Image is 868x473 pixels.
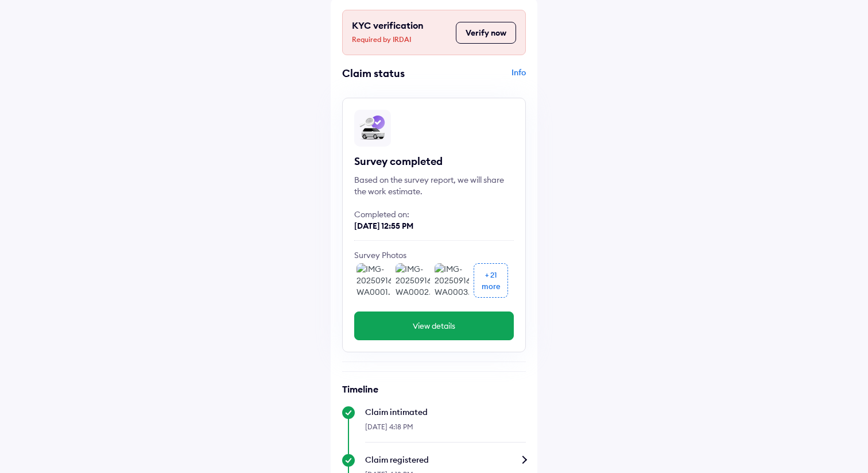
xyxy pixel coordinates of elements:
[482,280,501,292] div: more
[396,263,430,298] img: IMG-20250916-WA0002.jpg
[352,34,450,45] span: Required by IRDAI
[354,220,514,232] div: [DATE] 12:55 PM
[342,383,526,395] h6: Timeline
[354,174,514,197] div: Based on the survey report, we will share the work estimate.
[342,67,431,80] div: Claim status
[456,22,516,44] button: Verify now
[352,20,450,45] div: KYC verification
[435,263,469,298] img: IMG-20250916-WA0003.jpg
[356,263,391,298] img: IMG-20250916-WA0001.jpg
[354,209,514,220] div: Completed on:
[354,312,514,340] button: View details
[365,454,526,466] div: Claim registered
[365,418,526,443] div: [DATE] 4:18 PM
[354,249,514,261] div: Survey Photos
[354,155,514,168] div: Survey completed
[485,269,497,280] div: + 21
[365,406,526,418] div: Claim intimated
[437,67,526,89] div: Info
